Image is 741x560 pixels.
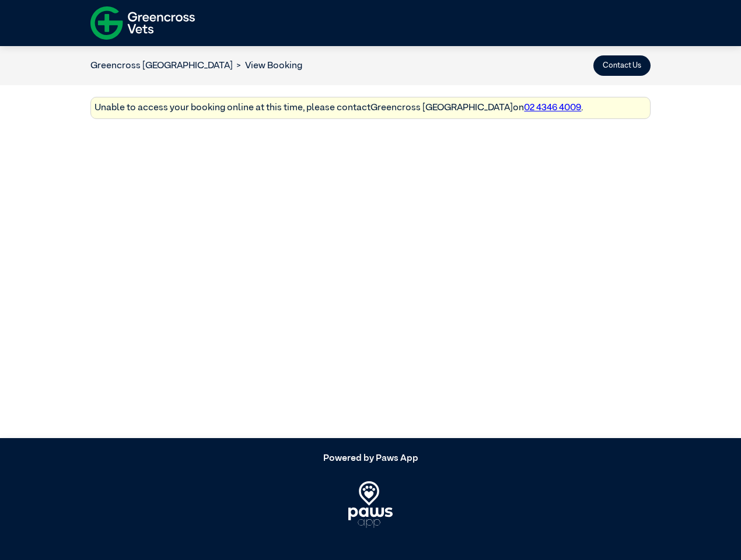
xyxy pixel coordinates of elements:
[593,55,651,76] button: Contact Us
[90,453,651,464] h5: Powered by Paws App
[233,59,302,73] li: View Booking
[90,61,233,71] a: Greencross [GEOGRAPHIC_DATA]
[348,481,393,528] img: PawsApp
[90,59,302,73] nav: breadcrumb
[90,97,651,120] div: Unable to access your booking online at this time, please contact Greencross [GEOGRAPHIC_DATA] on .
[524,103,581,113] a: 02 4346 4009
[90,3,195,43] img: f-logo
